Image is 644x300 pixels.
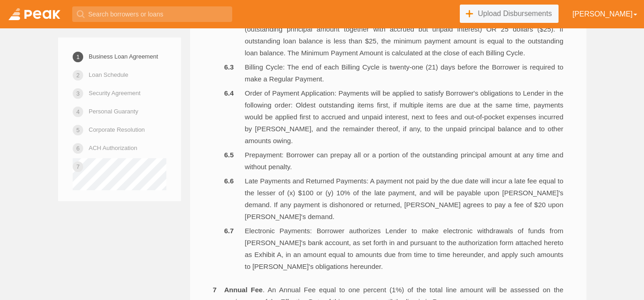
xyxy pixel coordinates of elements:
a: Security Agreement [89,85,140,101]
a: Upload Disbursements [460,5,559,23]
li: Prepayment: Borrower can prepay all or a portion of the outstanding principal amount at any time ... [224,149,564,173]
b: Annual Fee [224,286,263,294]
li: Minimum Payment Amount: This is the greater of: 3 percent (3%) of the outstanding loan balance (o... [224,11,564,59]
li: Billing Cycle: The end of each Billing Cycle is twenty-one (21) days before the Borrower is requi... [224,61,564,85]
a: Personal Guaranty [89,103,138,119]
a: Corporate Resolution [89,122,145,138]
li: Late Payments and Returned Payments: A payment not paid by the due date will incur a late fee equ... [224,175,564,223]
li: Order of Payment Application: Payments will be applied to satisfy Borrower's obligations to Lende... [224,87,564,147]
a: Loan Schedule [89,67,128,83]
li: Electronic Payments: Borrower authorizes Lender to make electronic withdrawals of funds from [PER... [224,225,564,273]
a: Business Loan Agreement [89,48,158,64]
input: Search borrowers or loans [72,6,232,22]
a: ACH Authorization [89,140,137,156]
